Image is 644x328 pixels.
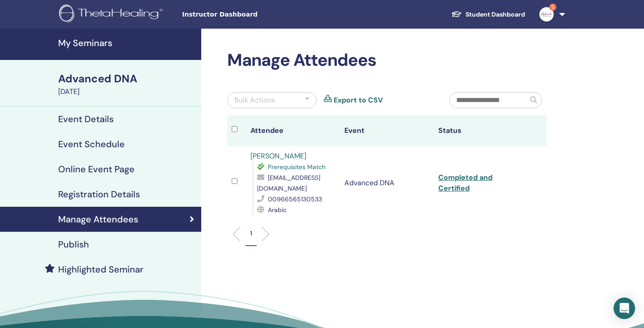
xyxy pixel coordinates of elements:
[58,239,89,250] h4: Publish
[444,6,532,23] a: Student Dashboard
[58,114,114,124] h4: Event Details
[58,264,144,275] h4: Highlighted Seminar
[539,7,554,21] img: default.jpg
[227,50,547,71] h2: Manage Attendees
[250,151,306,161] a: [PERSON_NAME]
[340,146,434,220] td: Advanced DNA
[246,115,340,146] th: Attendee
[182,10,316,19] span: Instructor Dashboard
[234,95,275,106] div: Bulk Actions
[59,4,166,25] img: logo.png
[58,139,125,149] h4: Event Schedule
[268,206,287,214] span: Arabic
[250,229,252,238] p: 1
[257,174,320,192] span: [EMAIL_ADDRESS][DOMAIN_NAME]
[334,95,383,106] a: Export to CSV
[614,298,635,319] div: Open Intercom Messenger
[268,163,326,171] span: Prerequisites Match
[58,86,196,97] div: [DATE]
[451,10,462,18] img: graduation-cap-white.svg
[438,173,492,193] a: Completed and Certified
[58,189,140,200] h4: Registration Details
[58,164,135,175] h4: Online Event Page
[58,71,196,86] div: Advanced DNA
[58,38,196,48] h4: My Seminars
[549,4,556,11] span: 2
[434,115,528,146] th: Status
[340,115,434,146] th: Event
[58,214,138,225] h4: Manage Attendees
[53,71,201,97] a: Advanced DNA[DATE]
[268,195,322,203] span: 00966565130533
